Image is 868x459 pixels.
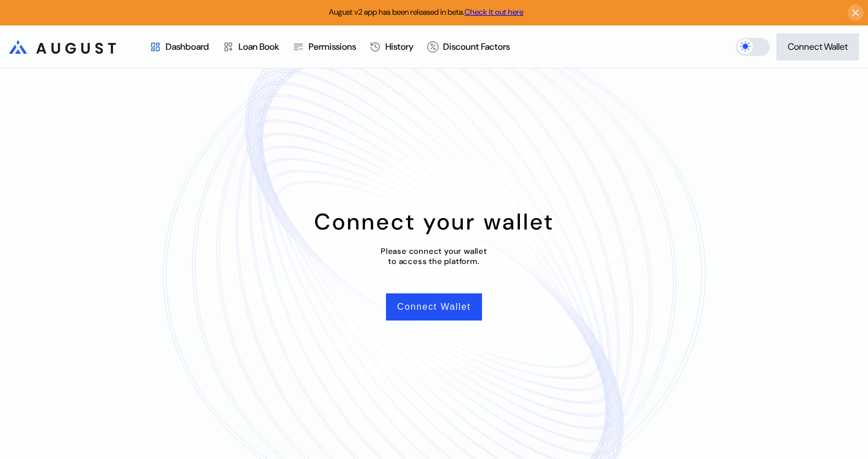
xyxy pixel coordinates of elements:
[143,26,216,68] a: Dashboard
[309,41,356,53] div: Permissions
[381,246,487,266] div: Please connect your wallet to access the platform.
[776,33,859,60] button: Connect Wallet
[166,41,209,53] div: Dashboard
[420,26,517,68] a: Discount Factors
[363,26,420,68] a: History
[386,293,482,321] button: Connect Wallet
[788,41,848,53] div: Connect Wallet
[216,26,286,68] a: Loan Book
[238,41,279,53] div: Loan Book
[385,41,414,53] div: History
[329,7,523,17] span: August v2 app has been released in beta.
[286,26,363,68] a: Permissions
[443,41,510,53] div: Discount Factors
[314,207,554,236] div: Connect your wallet
[465,7,523,17] a: Check it out here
